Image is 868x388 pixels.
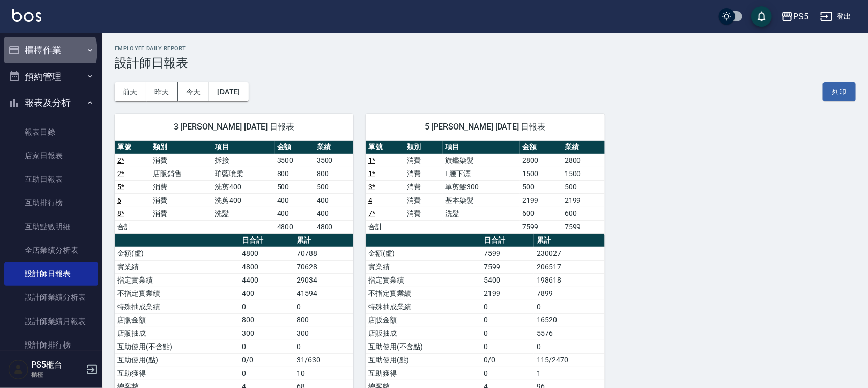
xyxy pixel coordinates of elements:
[8,359,29,380] img: Person
[443,207,520,220] td: 洗髮
[127,122,341,132] span: 3 [PERSON_NAME] [DATE] 日報表
[404,141,442,154] th: 類別
[443,154,520,167] td: 旗鑑染髮
[150,167,212,180] td: 店販銷售
[366,340,481,353] td: 互助使用(不含點)
[115,260,239,273] td: 實業績
[443,141,520,154] th: 項目
[562,167,605,180] td: 1500
[481,353,534,367] td: 0/0
[443,167,520,180] td: L腰下漂
[31,370,83,379] p: 櫃檯
[115,367,239,380] td: 互助獲得
[481,287,534,300] td: 2199
[314,167,353,180] td: 800
[115,273,239,287] td: 指定實業績
[239,367,295,380] td: 0
[209,82,248,101] button: [DATE]
[534,340,605,353] td: 0
[366,273,481,287] td: 指定實業績
[31,360,83,370] h5: PS5櫃台
[4,239,98,262] a: 全店業績分析表
[481,367,534,380] td: 0
[294,353,353,367] td: 31/630
[562,141,605,154] th: 業績
[520,141,562,154] th: 金額
[404,193,442,207] td: 消費
[150,207,212,220] td: 消費
[368,196,372,204] a: 4
[562,207,605,220] td: 600
[4,310,98,333] a: 設計師業績月報表
[115,340,239,353] td: 互助使用(不含點)
[150,154,212,167] td: 消費
[4,191,98,214] a: 互助排行榜
[294,313,353,327] td: 800
[534,327,605,340] td: 5576
[4,120,98,144] a: 報表目錄
[404,207,442,220] td: 消費
[115,141,353,234] table: a dense table
[294,260,353,273] td: 70628
[239,327,295,340] td: 300
[443,193,520,207] td: 基本染髮
[314,207,353,220] td: 400
[534,234,605,247] th: 累計
[366,247,481,260] td: 金額(虛)
[275,207,314,220] td: 400
[562,180,605,193] td: 500
[314,193,353,207] td: 400
[366,353,481,367] td: 互助使用(點)
[115,353,239,367] td: 互助使用(點)
[378,122,592,132] span: 5 [PERSON_NAME] [DATE] 日報表
[4,215,98,239] a: 互助點數明細
[275,154,314,167] td: 3500
[239,300,295,313] td: 0
[520,154,562,167] td: 2800
[562,154,605,167] td: 2800
[239,340,295,353] td: 0
[366,313,481,327] td: 店販金額
[520,207,562,220] td: 600
[115,141,150,154] th: 單號
[534,300,605,313] td: 0
[294,367,353,380] td: 10
[294,273,353,287] td: 29034
[520,220,562,233] td: 7599
[366,367,481,380] td: 互助獲得
[366,327,481,340] td: 店販抽成
[443,180,520,193] td: 單剪髮300
[115,300,239,313] td: 特殊抽成業績
[239,260,295,273] td: 4800
[239,247,295,260] td: 4800
[212,141,274,154] th: 項目
[115,313,239,327] td: 店販金額
[816,7,856,26] button: 登出
[534,353,605,367] td: 115/2470
[239,313,295,327] td: 800
[294,287,353,300] td: 41594
[239,287,295,300] td: 400
[777,6,812,27] button: PS5
[314,154,353,167] td: 3500
[534,313,605,327] td: 16520
[481,273,534,287] td: 5400
[212,180,274,193] td: 洗剪400
[4,286,98,309] a: 設計師業績分析表
[12,9,41,22] img: Logo
[178,82,210,101] button: 今天
[150,180,212,193] td: 消費
[115,287,239,300] td: 不指定實業績
[212,154,274,167] td: 拆接
[146,82,178,101] button: 昨天
[4,63,98,90] button: 預約管理
[275,180,314,193] td: 500
[294,340,353,353] td: 0
[294,234,353,247] th: 累計
[562,220,605,233] td: 7599
[481,340,534,353] td: 0
[115,82,146,101] button: 前天
[481,260,534,273] td: 7599
[562,193,605,207] td: 2199
[115,220,150,233] td: 合計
